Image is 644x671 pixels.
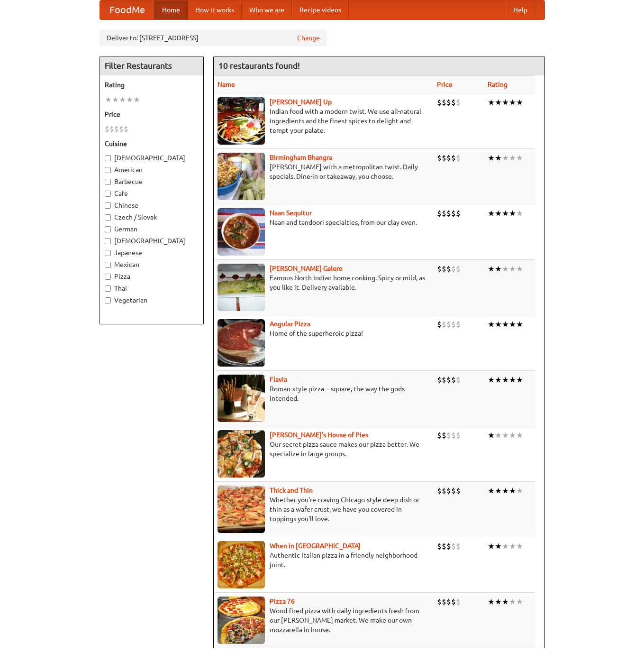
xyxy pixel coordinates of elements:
[218,597,265,644] img: pizza76.jpg
[442,597,446,607] li: $
[509,486,516,496] li: ★
[516,208,523,219] li: ★
[516,153,523,163] li: ★
[451,319,456,330] li: $
[105,226,111,232] input: German
[218,273,430,292] p: Famous North Indian home cooking. Spicy or mild, as you like it. Delivery available.
[488,597,495,607] li: ★
[218,329,430,338] p: Home of the superheroic pizza!
[488,81,508,88] a: Rating
[442,541,446,552] li: $
[488,264,495,274] li: ★
[437,319,442,330] li: $
[218,486,265,533] img: thick.jpg
[105,297,111,303] input: Vegetarian
[105,236,199,246] label: [DEMOGRAPHIC_DATA]
[270,98,332,106] b: [PERSON_NAME] Up
[488,208,495,219] li: ★
[456,208,461,219] li: $
[297,33,320,43] a: Change
[105,274,111,280] input: Pizza
[270,154,332,161] b: Birmingham Bhangra
[446,153,451,163] li: $
[437,208,442,219] li: $
[502,97,509,108] li: ★
[456,541,461,552] li: $
[488,541,495,552] li: ★
[509,597,516,607] li: ★
[495,264,502,274] li: ★
[218,61,300,70] ng-pluralize: 10 restaurants found!
[218,440,430,459] p: Our secret pizza sauce makes our pizza better. We specialize in large groups.
[105,272,199,281] label: Pizza
[456,486,461,496] li: $
[105,248,199,257] label: Japanese
[502,486,509,496] li: ★
[437,153,442,163] li: $
[509,97,516,108] li: ★
[451,375,456,385] li: $
[218,606,430,634] p: Wood-fired pizza with daily ingredients fresh from our [PERSON_NAME] market. We make our own mozz...
[218,264,265,311] img: currygalore.jpg
[218,218,430,227] p: Naan and tandoori specialties, from our clay oven.
[446,264,451,274] li: $
[446,486,451,496] li: $
[451,264,456,274] li: $
[100,56,203,75] h4: Filter Restaurants
[451,486,456,496] li: $
[488,375,495,385] li: ★
[451,597,456,607] li: $
[456,375,461,385] li: $
[442,319,446,330] li: $
[502,264,509,274] li: ★
[105,191,111,197] input: Cafe
[270,487,313,494] a: Thick and Thin
[270,597,295,605] a: Pizza 76
[105,201,199,210] label: Chinese
[126,94,133,105] li: ★
[502,430,509,441] li: ★
[105,179,111,185] input: Barbecue
[446,430,451,441] li: $
[218,208,265,256] img: naansequitur.jpg
[456,264,461,274] li: $
[218,162,430,181] p: [PERSON_NAME] with a metropolitan twist. Daily specials. Dine-in or takeaway, you choose.
[105,80,199,90] h5: Rating
[502,541,509,552] li: ★
[451,430,456,441] li: $
[437,97,442,108] li: $
[270,209,312,217] a: Naan Sequitur
[105,224,199,234] label: German
[270,431,368,439] b: [PERSON_NAME]'s House of Pies
[495,97,502,108] li: ★
[105,250,111,256] input: Japanese
[446,541,451,552] li: $
[242,0,292,19] a: Who we are
[446,597,451,607] li: $
[502,208,509,219] li: ★
[270,320,310,328] a: Angular Pizza
[105,214,111,221] input: Czech / Slovak
[502,153,509,163] li: ★
[446,375,451,385] li: $
[105,110,199,119] h5: Price
[509,375,516,385] li: ★
[270,376,287,383] b: Flavia
[502,375,509,385] li: ★
[451,153,456,163] li: $
[105,238,111,244] input: [DEMOGRAPHIC_DATA]
[446,97,451,108] li: $
[451,541,456,552] li: $
[105,212,199,222] label: Czech / Slovak
[516,97,523,108] li: ★
[516,486,523,496] li: ★
[442,486,446,496] li: $
[456,319,461,330] li: $
[112,94,119,105] li: ★
[495,208,502,219] li: ★
[509,208,516,219] li: ★
[509,319,516,330] li: ★
[105,177,199,186] label: Barbecue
